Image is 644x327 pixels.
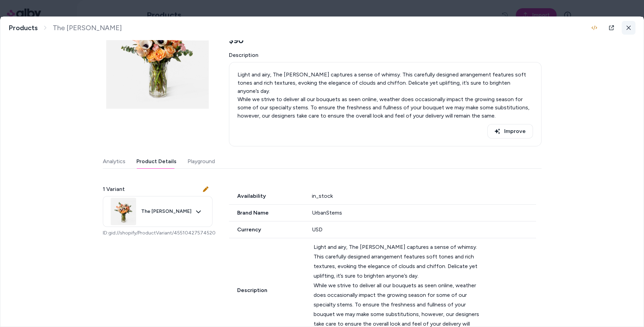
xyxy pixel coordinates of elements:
[9,24,122,32] nav: breadcrumb
[312,226,536,234] div: USD
[53,24,122,32] span: The [PERSON_NAME]
[103,196,212,227] button: The [PERSON_NAME]
[487,124,533,138] button: Improve
[229,35,244,46] span: $90
[229,226,304,234] span: Currency
[103,230,212,237] p: ID: gid://shopify/ProductVariant/45510427574520
[312,192,536,200] div: in_stock
[238,95,533,120] div: While we strive to deliver all our bouquets as seen online, weather does occasionally impact the ...
[229,51,542,59] span: Description
[314,242,480,281] div: Light and airy, The [PERSON_NAME] captures a sense of whimsy. This carefully designed arrangement...
[229,209,304,217] span: Brand Name
[9,24,38,32] a: Products
[110,198,137,225] img: Margot_MainImage_PDP_bc77aebd-b79c-45c4-8c5f-28a4b3dd8fa7.jpg
[229,192,304,200] span: Availability
[187,155,215,168] button: Playground
[238,71,533,95] div: Light and airy, The [PERSON_NAME] captures a sense of whimsy. This carefully designed arrangement...
[312,209,536,217] div: UrbanStems
[103,155,125,168] button: Analytics
[141,208,192,215] span: The [PERSON_NAME]
[229,286,306,294] span: Description
[136,155,177,168] button: Product Details
[103,185,125,193] span: 1 Variant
